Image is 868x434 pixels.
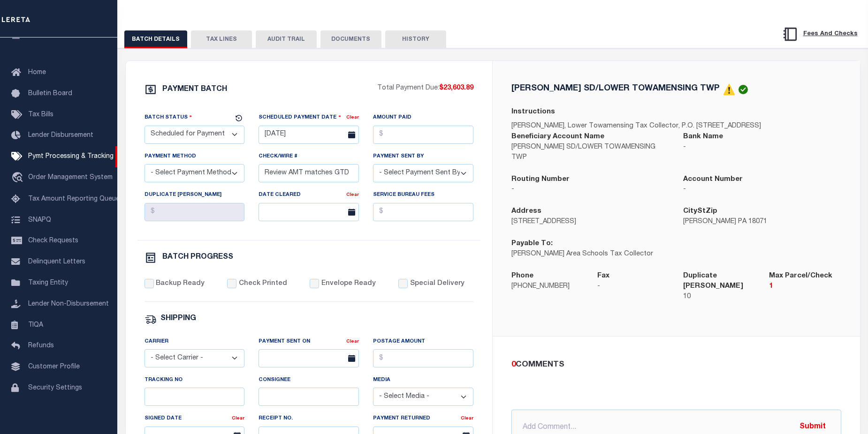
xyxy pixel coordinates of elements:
[597,271,609,282] label: Fax
[321,279,376,289] label: Envelope Ready
[28,238,78,244] span: Check Requests
[769,282,841,292] p: 1
[597,282,669,292] p: -
[511,217,669,227] p: [STREET_ADDRESS]
[232,416,244,421] a: Clear
[739,85,748,94] img: check-icon-green.svg
[28,364,80,370] span: Customer Profile
[239,279,287,289] label: Check Printed
[683,142,841,153] p: -
[28,343,54,349] span: Refunds
[439,85,473,91] span: $23,603.89
[373,338,425,346] label: Postage Amount
[511,185,669,195] p: -
[373,203,473,221] input: $
[162,254,233,261] h6: BATCH PROGRESS
[511,174,570,185] label: Routing Number
[511,239,553,249] label: Payable To:
[145,338,168,346] label: Carrier
[683,174,743,185] label: Account Number
[373,153,424,161] label: Payment Sent By
[373,415,430,423] label: Payment Returned
[511,361,516,369] span: 0
[124,30,187,48] button: BATCH DETAILS
[11,172,26,184] i: travel_explore
[511,142,669,163] p: [PERSON_NAME] SD/LOWER TOWAMENSING TWP
[259,113,341,122] label: Scheduled Payment Date
[320,30,381,48] button: DOCUMENTS
[511,282,583,292] p: [PHONE_NUMBER]
[28,196,120,202] span: Tax Amount Reporting Queue
[28,385,82,391] span: Security Settings
[259,153,297,161] label: Check/Wire #
[145,203,245,221] input: $
[461,416,473,421] a: Clear
[346,193,359,197] a: Clear
[778,24,861,44] button: Fees And Checks
[28,112,53,118] span: Tax Bills
[511,206,541,217] label: Address
[28,259,85,265] span: Delinquent Letters
[683,292,755,302] p: 10
[511,107,555,118] label: Instructions
[160,315,196,323] h6: SHIPPING
[377,83,473,94] p: Total Payment Due:
[373,191,434,199] label: Service Bureau Fees
[259,338,310,346] label: Payment Sent On
[373,114,411,122] label: Amount Paid
[28,322,43,328] span: TIQA
[162,86,227,93] h6: PAYMENT BATCH
[145,376,183,384] label: Tracking No
[769,271,832,282] label: Max Parcel/Check
[156,279,205,289] label: Backup Ready
[145,113,192,122] label: Batch Status
[145,153,196,161] label: Payment Method
[28,69,46,76] span: Home
[191,30,252,48] button: TAX LINES
[28,301,109,307] span: Lender Non-Disbursement
[511,271,533,282] label: Phone
[346,339,359,344] a: Clear
[259,376,290,384] label: Consignee
[259,191,301,199] label: Date Cleared
[373,349,473,367] input: $
[259,415,293,423] label: Receipt No.
[683,217,841,227] p: [PERSON_NAME] PA 18071
[683,271,755,292] label: Duplicate [PERSON_NAME]
[511,132,604,142] label: Beneficiary Account Name
[145,191,221,199] label: Duplicate [PERSON_NAME]
[511,359,838,371] div: COMMENTS
[683,132,723,142] label: Bank Name
[373,126,473,144] input: $
[28,280,68,286] span: Taxing Entity
[373,376,390,384] label: Media
[28,217,51,223] span: SNAPQ
[145,415,182,423] label: Signed Date
[683,206,717,217] label: CityStZip
[346,115,359,120] a: Clear
[511,84,720,93] h5: [PERSON_NAME] SD/LOWER TOWAMENSING TWP
[28,132,93,139] span: Lender Disbursement
[256,30,317,48] button: AUDIT TRAIL
[28,153,114,160] span: Pymt Processing & Tracking
[511,249,669,260] p: [PERSON_NAME] Area Schools Tax Collector
[28,90,72,97] span: Bulletin Board
[683,185,841,195] p: -
[511,121,841,132] p: [PERSON_NAME], Lower Towamensing Tax Collector, P.O. [STREET_ADDRESS]
[410,279,464,289] label: Special Delivery
[28,174,113,181] span: Order Management System
[385,30,446,48] button: HISTORY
